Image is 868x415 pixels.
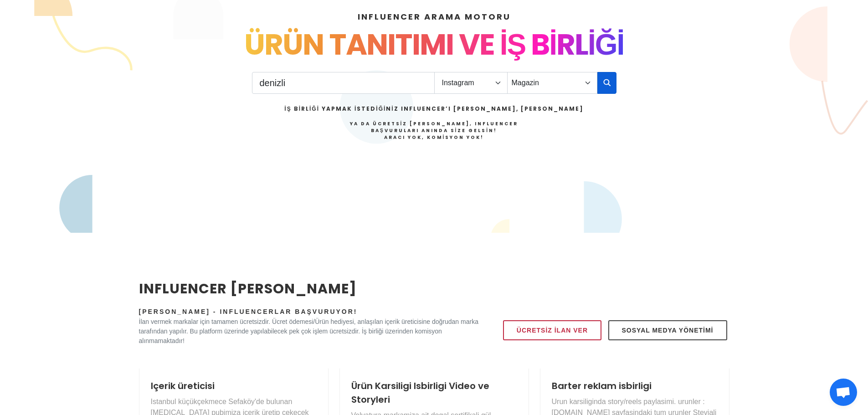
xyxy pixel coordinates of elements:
p: İlan vermek markalar için tamamen ücretsizdir. Ücret ödemesi/Ürün hediyesi, anlaşılan içerik üret... [139,317,479,346]
a: Barter reklam isbirligi [552,379,652,392]
span: Sosyal Medya Yönetimi [622,325,714,336]
h4: Ya da Ücretsiz [PERSON_NAME], Influencer Başvuruları Anında Size Gelsin! [284,120,583,141]
h4: INFLUENCER ARAMA MOTORU [139,10,729,23]
a: Içerik üreticisi [151,379,215,392]
div: ÜRÜN TANITIMI VE İŞ BİRLİĞİ [139,23,729,67]
a: Sosyal Medya Yönetimi [608,320,727,340]
strong: Aracı Yok, Komisyon Yok! [384,134,484,141]
div: Açık sohbet [830,379,857,406]
span: Ücretsiz İlan Ver [517,325,588,336]
a: Ürün Karsiligi Isbirligi Video ve Storyleri [351,379,489,406]
a: Ücretsiz İlan Ver [503,320,601,340]
h2: İş Birliği Yapmak İstediğiniz Influencer’ı [PERSON_NAME], [PERSON_NAME] [284,105,583,113]
h2: INFLUENCER [PERSON_NAME] [139,278,479,299]
input: Search [252,72,435,94]
span: [PERSON_NAME] - Influencerlar Başvuruyor! [139,308,358,315]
